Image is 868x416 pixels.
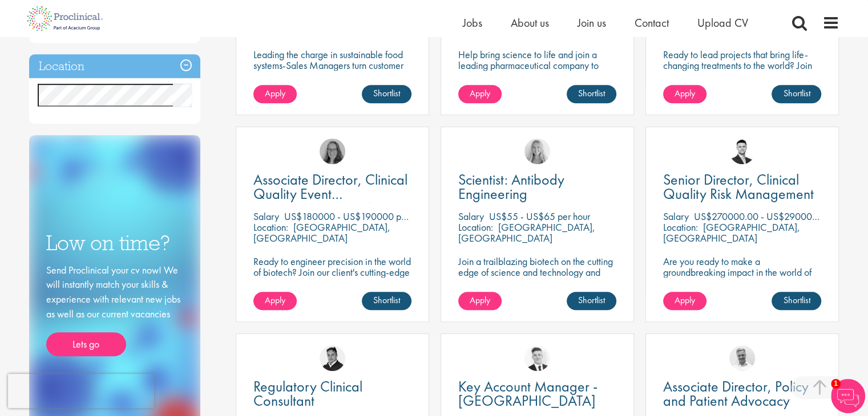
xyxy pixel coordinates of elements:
a: Apply [663,85,706,103]
a: Shortlist [362,292,411,310]
img: Joshua Godden [729,138,755,164]
p: Join a trailblazing biotech on the cutting edge of science and technology and make a change in th... [458,256,616,299]
p: Help bring science to life and join a leading pharmaceutical company to play a key role in delive... [458,49,616,103]
a: Key Account Manager - [GEOGRAPHIC_DATA] [458,380,616,408]
a: Join us [578,15,606,30]
span: Associate Director, Clinical Quality Event Management (GCP) [253,170,407,218]
img: Chatbot [831,379,865,413]
h3: Low on time? [46,232,183,254]
a: Shortlist [772,292,821,310]
span: Apply [675,87,695,99]
a: Apply [253,292,297,310]
a: Lets go [46,332,126,356]
p: [GEOGRAPHIC_DATA], [GEOGRAPHIC_DATA] [253,221,390,244]
a: Shortlist [567,85,616,103]
p: [GEOGRAPHIC_DATA], [GEOGRAPHIC_DATA] [458,221,595,244]
iframe: reCAPTCHA [8,374,154,408]
a: Associate Director, Clinical Quality Event Management (GCP) [253,173,411,201]
span: Location: [458,221,493,234]
span: Senior Director, Clinical Quality Risk Management [663,170,814,203]
a: Contact [635,15,669,30]
img: Shannon Briggs [524,138,550,164]
span: Salary [253,210,279,223]
span: Salary [663,210,689,223]
p: [GEOGRAPHIC_DATA], [GEOGRAPHIC_DATA] [663,221,800,244]
img: Joshua Bye [729,345,755,371]
a: Apply [253,85,297,103]
a: Regulatory Clinical Consultant [253,380,411,408]
span: Apply [470,87,490,99]
div: Send Proclinical your cv now! We will instantly match your skills & experience with relevant new ... [46,263,183,357]
img: Nicolas Daniel [524,345,550,371]
img: Ingrid Aymes [320,138,345,164]
p: Are you ready to make a groundbreaking impact in the world of biotechnology? Join a growing compa... [663,256,821,310]
a: Scientist: Antibody Engineering [458,173,616,201]
a: Shortlist [772,85,821,103]
p: Ready to engineer precision in the world of biotech? Join our client's cutting-edge team and play... [253,256,411,310]
span: Location: [663,221,698,234]
a: Shortlist [567,292,616,310]
a: Jobs [463,15,482,30]
a: Apply [663,292,706,310]
span: Apply [265,294,285,306]
span: 1 [831,379,841,389]
span: Apply [675,294,695,306]
p: Ready to lead projects that bring life-changing treatments to the world? Join our client at the f... [663,49,821,103]
span: Apply [265,87,285,99]
span: Apply [470,294,490,306]
span: Location: [253,221,288,234]
p: Leading the charge in sustainable food systems-Sales Managers turn customer success into global p... [253,49,411,81]
span: Associate Director, Policy and Patient Advocacy [663,377,809,410]
a: Shortlist [362,85,411,103]
span: Salary [458,210,484,223]
p: US$180000 - US$190000 per annum [284,210,437,223]
a: Apply [458,292,502,310]
img: Peter Duvall [320,345,345,371]
span: Scientist: Antibody Engineering [458,170,564,203]
a: About us [511,15,549,30]
p: US$55 - US$65 per hour [489,210,590,223]
a: Associate Director, Policy and Patient Advocacy [663,380,821,408]
span: Key Account Manager - [GEOGRAPHIC_DATA] [458,377,597,410]
span: Regulatory Clinical Consultant [253,377,362,410]
a: Apply [458,85,502,103]
a: Senior Director, Clinical Quality Risk Management [663,173,821,201]
h3: Location [29,54,200,79]
a: Upload CV [697,15,748,30]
